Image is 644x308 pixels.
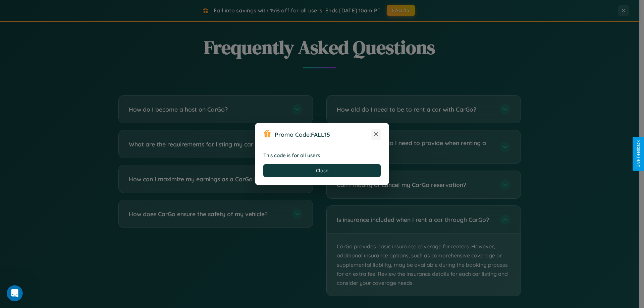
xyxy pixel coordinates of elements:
iframe: Intercom live chat [7,285,23,301]
div: Give Feedback [636,140,641,168]
strong: This code is for all users [263,152,320,159]
button: Close [263,164,381,177]
h3: Promo Code: [275,131,371,138]
b: FALL15 [311,131,330,138]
